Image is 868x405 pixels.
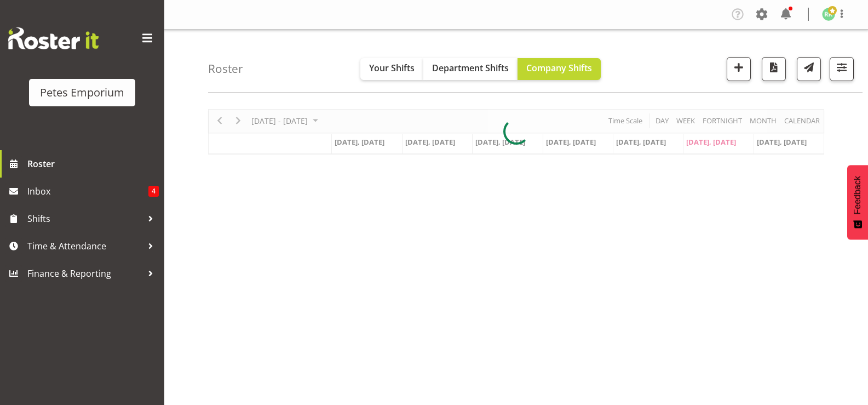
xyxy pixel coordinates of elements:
span: Inbox [27,183,148,199]
span: Your Shifts [369,62,415,74]
button: Add a new shift [727,57,751,81]
span: Time & Attendance [27,238,142,254]
button: Feedback - Show survey [847,165,868,239]
h4: Roster [208,62,243,75]
button: Department Shifts [423,58,518,80]
span: Department Shifts [432,62,509,74]
button: Send a list of all shifts for the selected filtered period to all rostered employees. [797,57,821,81]
span: Shifts [27,210,142,227]
div: Petes Emporium [40,84,124,101]
button: Your Shifts [360,58,423,80]
span: Company Shifts [526,62,592,74]
span: Finance & Reporting [27,265,142,282]
img: Rosterit website logo [8,27,99,49]
button: Company Shifts [518,58,601,80]
span: Feedback [853,176,863,214]
img: ruth-robertson-taylor722.jpg [822,8,835,21]
button: Download a PDF of the roster according to the set date range. [762,57,786,81]
span: Roster [27,156,159,172]
span: 4 [148,186,159,197]
button: Filter Shifts [830,57,854,81]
